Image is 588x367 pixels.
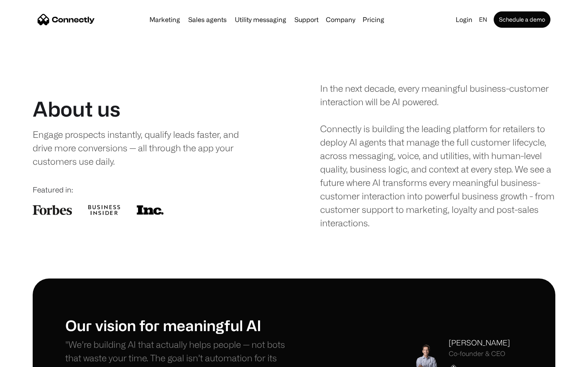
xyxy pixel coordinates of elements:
h1: About us [33,97,120,121]
div: Company [326,14,355,25]
div: In the next decade, every meaningful business-customer interaction will be AI powered. Connectly ... [320,82,555,230]
div: Engage prospects instantly, qualify leads faster, and drive more conversions — all through the ap... [33,128,256,168]
div: en [479,14,487,25]
h1: Our vision for meaningful AI [65,316,294,334]
div: Featured in: [33,184,268,195]
a: Pricing [359,16,388,23]
a: Utility messaging [232,16,290,23]
a: Sales agents [185,16,230,23]
div: [PERSON_NAME] [449,337,510,348]
a: Marketing [146,16,183,23]
div: Co-founder & CEO [449,350,510,358]
ul: Language list [16,353,49,364]
aside: Language selected: English [8,352,49,364]
a: Support [291,16,322,23]
a: Schedule a demo [494,11,550,28]
a: Login [452,14,476,25]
